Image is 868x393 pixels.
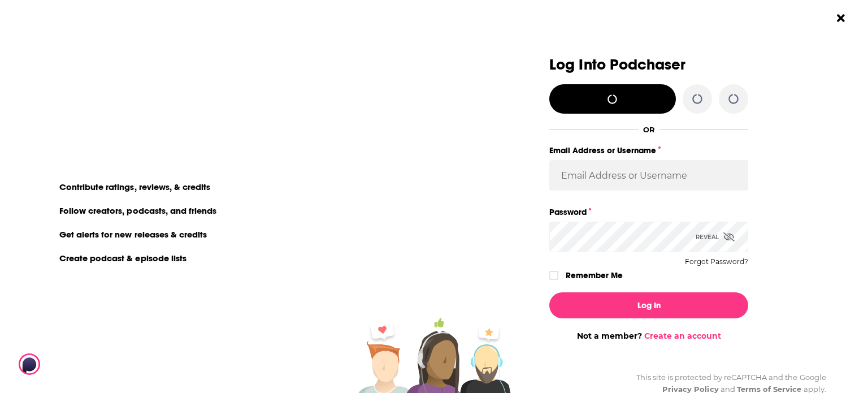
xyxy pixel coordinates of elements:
label: Email Address or Username [549,143,748,158]
li: Create podcast & episode lists [53,251,194,265]
div: You need to login or register to view this page. [53,57,310,97]
button: Log In [549,292,748,318]
label: Remember Me [566,268,623,283]
input: Email Address or Username [549,160,748,191]
li: Follow creators, podcasts, and friends [53,203,225,218]
a: Create an account [644,331,721,341]
div: Not a member? [549,331,748,341]
div: OR [643,125,655,134]
div: Reveal [696,222,735,252]
label: Password [549,205,748,219]
button: Close Button [830,7,852,29]
li: On Podchaser you can: [53,159,279,170]
li: Contribute ratings, reviews, & credits [53,179,219,194]
button: Forgot Password? [685,258,748,266]
h3: Log Into Podchaser [549,57,748,73]
li: Get alerts for new releases & credits [53,227,215,241]
a: Podchaser - Follow, Share and Rate Podcasts [19,353,118,375]
img: Podchaser - Follow, Share and Rate Podcasts [19,353,127,375]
